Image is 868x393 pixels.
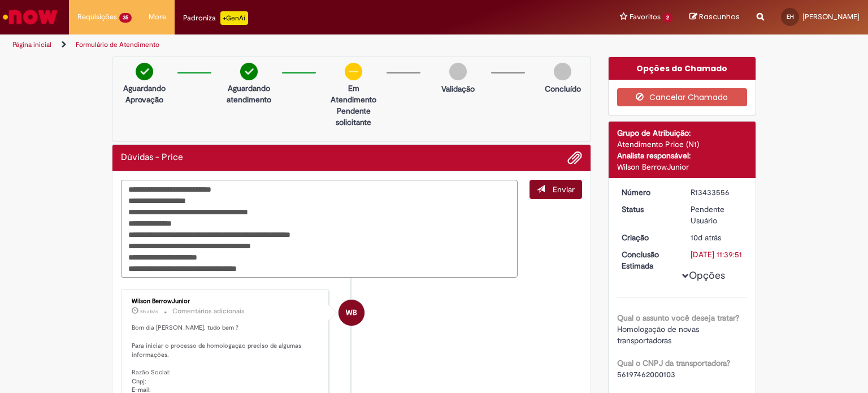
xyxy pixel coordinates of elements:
[691,232,721,243] span: 10d atrás
[326,83,381,105] p: Em Atendimento
[172,306,245,316] small: Comentários adicionais
[617,358,730,368] b: Qual o CNPJ da transportadora?
[663,13,672,23] span: 2
[617,369,675,379] span: 56197462000103
[630,11,661,23] span: Favoritos
[691,187,743,198] div: R13433556
[119,13,132,23] span: 35
[691,204,743,226] div: Pendente Usuário
[613,187,683,198] dt: Número
[77,11,117,23] span: Requisições
[699,11,740,22] span: Rascunhos
[121,180,518,278] textarea: Digite sua mensagem aqui...
[132,298,320,305] div: Wilson BerrowJunior
[140,308,158,315] span: 5h atrás
[617,150,748,161] div: Analista responsável:
[613,204,683,215] dt: Status
[338,300,364,326] div: Wilson BerrowJunior
[326,105,381,128] p: Pendente solicitante
[149,11,166,23] span: More
[553,184,575,195] span: Enviar
[136,63,153,80] img: check-circle-green.png
[8,34,570,55] ul: Trilhas de página
[787,13,794,20] span: EH
[545,83,581,94] p: Concluído
[613,232,683,243] dt: Criação
[449,63,467,80] img: img-circle-grey.png
[617,88,748,106] button: Cancelar Chamado
[691,249,743,260] div: [DATE] 11:39:51
[345,63,362,80] img: circle-minus.png
[609,57,756,80] div: Opções do Chamado
[140,308,158,315] time: 29/08/2025 11:37:19
[183,11,248,25] div: Padroniza
[802,12,860,21] span: [PERSON_NAME]
[691,232,743,243] div: 20/08/2025 16:39:48
[617,324,701,346] span: Homologação de novas transportadoras
[617,313,739,323] b: Qual o assunto você deseja tratar?
[567,150,582,165] button: Adicionar anexos
[689,12,740,23] a: Rascunhos
[220,11,248,25] p: +GenAi
[613,249,683,271] dt: Conclusão Estimada
[346,299,357,326] span: WB
[441,83,475,94] p: Validação
[554,63,571,80] img: img-circle-grey.png
[530,180,582,199] button: Enviar
[617,161,748,172] div: Wilson BerrowJunior
[240,63,258,80] img: check-circle-green.png
[121,153,183,163] h2: Dúvidas - Price Histórico de tíquete
[117,83,172,105] p: Aguardando Aprovação
[617,127,748,139] div: Grupo de Atribuição:
[12,40,51,49] a: Página inicial
[617,139,748,150] div: Atendimento Price (N1)
[222,83,276,105] p: Aguardando atendimento
[1,6,59,28] img: ServiceNow
[76,40,159,49] a: Formulário de Atendimento
[691,232,721,243] time: 20/08/2025 16:39:48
